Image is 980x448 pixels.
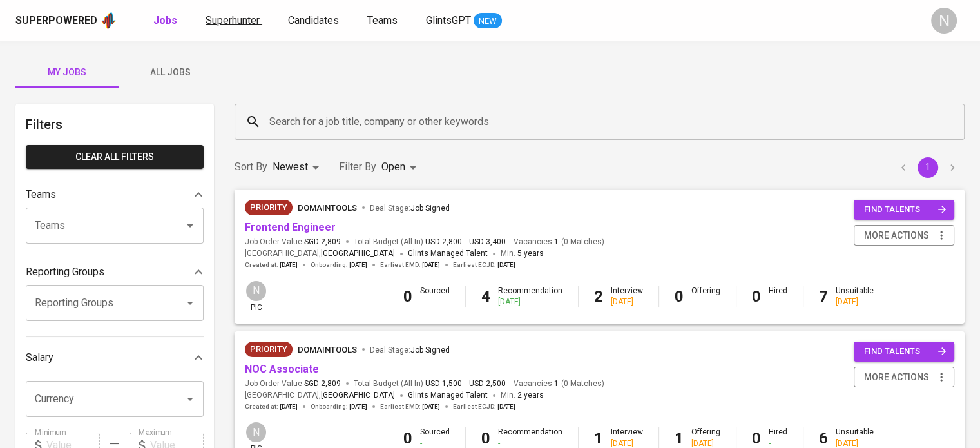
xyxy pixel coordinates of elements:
[26,145,204,169] button: Clear All filters
[245,342,293,357] div: New Job received from Demand Team, Client Priority
[15,14,97,28] div: Superpowered
[380,260,440,269] span: Earliest EMD :
[26,345,204,371] div: Salary
[321,389,395,402] span: [GEOGRAPHIC_DATA]
[691,297,720,307] div: -
[501,391,544,400] span: Min.
[481,429,490,447] b: 0
[367,14,398,26] span: Teams
[23,64,111,81] span: My Jobs
[245,343,293,356] span: Priority
[498,286,562,307] div: Recommendation
[517,249,544,258] span: 5 years
[304,237,341,248] span: SGD 2,809
[181,217,199,235] button: Open
[153,14,177,26] b: Jobs
[931,8,957,34] div: N
[245,260,298,269] span: Created at :
[245,389,395,402] span: [GEOGRAPHIC_DATA] ,
[354,237,506,248] span: Total Budget (All-In)
[864,202,946,217] span: find talents
[181,294,199,312] button: Open
[273,155,323,179] div: Newest
[298,203,357,213] span: DomainTools
[36,149,193,165] span: Clear All filters
[769,286,787,307] div: Hired
[410,204,450,213] span: Job Signed
[552,378,559,389] span: 1
[517,391,544,400] span: 2 years
[469,237,506,248] span: USD 3,400
[26,114,204,135] h6: Filters
[854,342,954,362] button: find talents
[245,200,293,215] div: New Job received from Demand Team
[235,159,267,175] p: Sort By
[26,350,53,365] p: Salary
[819,287,828,306] b: 7
[245,421,267,443] div: N
[675,429,684,447] b: 1
[420,297,450,307] div: -
[497,402,515,411] span: [DATE]
[321,248,395,260] span: [GEOGRAPHIC_DATA]
[498,297,562,307] div: [DATE]
[26,187,56,202] p: Teams
[514,237,604,248] span: Vacancies ( 0 Matches )
[769,297,787,307] div: -
[420,286,450,307] div: Sourced
[370,346,450,355] span: Deal Stage :
[381,161,405,173] span: Open
[245,363,319,375] a: NOC Associate
[552,237,559,248] span: 1
[864,228,929,244] span: more actions
[465,237,466,248] span: -
[891,157,965,178] nav: pagination navigation
[273,159,308,175] p: Newest
[245,280,267,302] div: N
[288,13,341,29] a: Candidates
[339,159,376,175] p: Filter By
[752,429,761,447] b: 0
[864,369,929,385] span: more actions
[381,155,421,179] div: Open
[854,200,954,220] button: find talents
[403,429,412,447] b: 0
[280,260,298,269] span: [DATE]
[288,14,339,26] span: Candidates
[497,260,515,269] span: [DATE]
[453,402,515,411] span: Earliest ECJD :
[206,13,262,29] a: Superhunter
[836,297,874,307] div: [DATE]
[864,344,946,359] span: find talents
[245,402,298,411] span: Created at :
[26,259,204,285] div: Reporting Groups
[474,15,502,28] span: NEW
[245,201,293,214] span: Priority
[126,64,214,81] span: All Jobs
[422,260,440,269] span: [DATE]
[349,260,367,269] span: [DATE]
[370,204,450,213] span: Deal Stage :
[918,157,938,178] button: page 1
[481,287,490,306] b: 4
[100,11,117,30] img: app logo
[675,287,684,306] b: 0
[367,13,400,29] a: Teams
[611,297,643,307] div: [DATE]
[206,14,260,26] span: Superhunter
[752,287,761,306] b: 0
[380,402,440,411] span: Earliest EMD :
[611,286,643,307] div: Interview
[403,287,412,306] b: 0
[425,237,462,248] span: USD 2,800
[501,249,544,258] span: Min.
[465,378,466,389] span: -
[426,13,502,29] a: GlintsGPT NEW
[280,402,298,411] span: [DATE]
[298,345,357,355] span: DomainTools
[408,391,488,400] span: Glints Managed Talent
[425,378,462,389] span: USD 1,500
[854,225,954,246] button: more actions
[594,287,603,306] b: 2
[15,11,117,30] a: Superpoweredapp logo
